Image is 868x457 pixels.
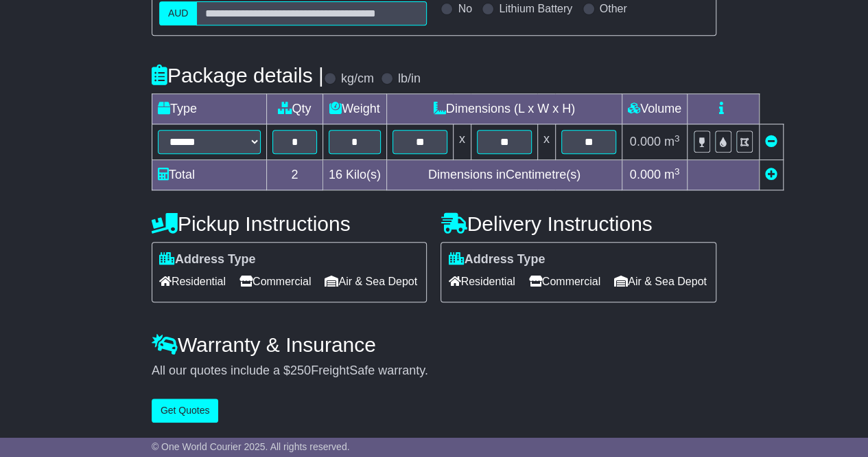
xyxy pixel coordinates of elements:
span: 0.000 [630,168,661,181]
td: Dimensions (L x W x H) [386,94,622,124]
td: Total [152,160,266,190]
span: m [664,135,680,148]
label: Lithium Battery [499,2,572,15]
a: Remove this item [765,135,777,148]
td: Type [152,94,266,124]
h4: Delivery Instructions [441,212,716,235]
h4: Package details | [152,64,324,87]
td: Qty [266,94,322,124]
label: kg/cm [341,71,374,87]
label: Address Type [448,252,545,267]
sup: 3 [675,166,680,177]
sup: 3 [675,133,680,144]
span: m [664,168,680,181]
div: All our quotes include a $ FreightSafe warranty. [152,364,716,379]
a: Add new item [765,168,777,181]
span: © One World Courier 2025. All rights reserved. [152,441,350,452]
label: Other [600,2,627,15]
label: AUD [159,1,198,25]
td: 2 [266,160,322,190]
label: No [458,2,471,15]
td: Dimensions in Centimetre(s) [386,160,622,190]
span: 250 [290,364,311,377]
span: Air & Sea Depot [325,271,417,292]
h4: Pickup Instructions [152,212,427,235]
span: 16 [329,168,342,181]
label: Address Type [159,252,256,267]
td: Kilo(s) [322,160,386,190]
td: Volume [622,94,687,124]
td: x [453,124,471,160]
label: lb/in [398,71,421,87]
td: Weight [322,94,386,124]
span: Air & Sea Depot [614,271,707,292]
h4: Warranty & Insurance [152,333,716,356]
span: 0.000 [630,135,661,148]
button: Get Quotes [152,399,219,423]
span: Commercial [529,271,600,292]
span: Residential [448,271,515,292]
span: Commercial [239,271,311,292]
span: Residential [159,271,226,292]
td: x [537,124,555,160]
